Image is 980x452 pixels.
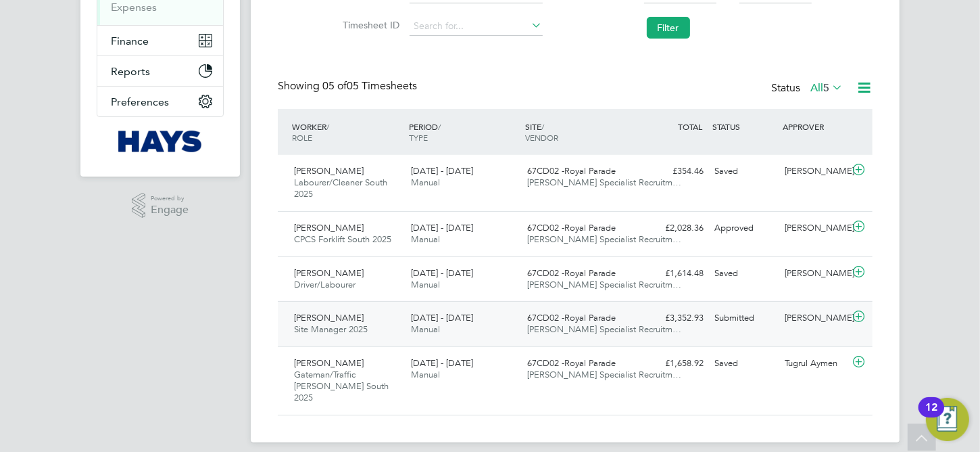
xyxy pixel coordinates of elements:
[411,369,440,380] span: Manual
[411,312,473,323] span: [DATE] - [DATE]
[294,312,364,323] span: [PERSON_NAME]
[709,307,779,330] div: Submitted
[111,65,150,78] span: Reports
[411,222,473,233] span: [DATE] - [DATE]
[528,222,616,233] span: 67CD02 -Royal Parade
[709,263,779,285] div: Saved
[151,193,189,204] span: Powered by
[294,165,364,177] span: [PERSON_NAME]
[292,132,312,143] span: ROLE
[411,233,440,245] span: Manual
[542,121,545,132] span: /
[639,263,709,285] div: £1,614.48
[97,87,223,116] button: Preferences
[151,204,189,216] span: Engage
[779,160,850,183] div: [PERSON_NAME]
[639,353,709,375] div: £1,658.92
[709,217,779,240] div: Approved
[411,279,440,290] span: Manual
[522,114,639,150] div: SITE
[709,160,779,183] div: Saved
[926,398,969,441] button: Open Resource Center, 12 new notifications
[339,19,400,31] label: Timesheet ID
[410,17,543,36] input: Search for...
[779,263,850,285] div: [PERSON_NAME]
[411,267,473,279] span: [DATE] - [DATE]
[528,312,616,323] span: 67CD02 -Royal Parade
[97,131,224,152] a: Go to home page
[810,81,843,95] label: All
[779,353,850,375] div: Tugrul Aymen
[779,217,850,240] div: [PERSON_NAME]
[294,369,389,403] span: Gateman/Traffic [PERSON_NAME] South 2025
[709,353,779,375] div: Saved
[294,357,364,369] span: [PERSON_NAME]
[294,233,391,245] span: CPCS Forklift South 2025
[526,132,559,143] span: VENDOR
[411,357,473,369] span: [DATE] - [DATE]
[647,17,690,39] button: Filter
[289,114,406,150] div: WORKER
[294,222,364,233] span: [PERSON_NAME]
[294,177,387,200] span: Labourer/Cleaner South 2025
[111,1,157,14] a: Expenses
[925,407,937,425] div: 12
[771,79,846,98] div: Status
[528,267,616,279] span: 67CD02 -Royal Parade
[294,267,364,279] span: [PERSON_NAME]
[528,357,616,369] span: 67CD02 -Royal Parade
[779,307,850,330] div: [PERSON_NAME]
[639,160,709,183] div: £354.46
[678,121,702,132] span: TOTAL
[411,165,473,177] span: [DATE] - [DATE]
[639,217,709,240] div: £2,028.36
[322,79,417,93] span: 05 Timesheets
[132,193,189,219] a: Powered byEngage
[528,279,682,290] span: [PERSON_NAME] Specialist Recruitm…
[779,114,850,139] div: APPROVER
[278,79,420,93] div: Showing
[823,81,829,95] span: 5
[528,177,682,188] span: [PERSON_NAME] Specialist Recruitm…
[411,177,440,188] span: Manual
[406,114,522,150] div: PERIOD
[294,279,356,290] span: Driver/Labourer
[409,132,428,143] span: TYPE
[438,121,441,132] span: /
[118,131,203,152] img: hays-logo-retina.png
[528,369,682,380] span: [PERSON_NAME] Specialist Recruitm…
[97,26,223,55] button: Finance
[111,95,169,108] span: Preferences
[322,79,347,93] span: 05 of
[411,323,440,335] span: Manual
[639,307,709,330] div: £3,352.93
[326,121,329,132] span: /
[528,165,616,177] span: 67CD02 -Royal Parade
[528,233,682,245] span: [PERSON_NAME] Specialist Recruitm…
[97,56,223,86] button: Reports
[709,114,779,139] div: STATUS
[528,323,682,335] span: [PERSON_NAME] Specialist Recruitm…
[294,323,368,335] span: Site Manager 2025
[111,35,149,47] span: Finance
